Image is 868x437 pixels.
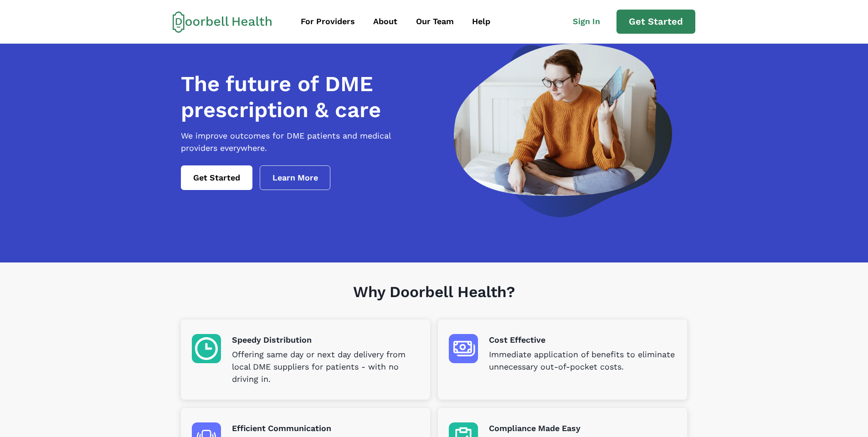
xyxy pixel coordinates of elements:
[232,349,419,386] p: Offering same day or next day delivery from local DME suppliers for patients - with no driving in.
[232,422,419,435] p: Efficient Communication
[181,165,252,190] a: Get Started
[365,11,406,32] a: About
[373,15,397,28] div: About
[416,15,454,28] div: Our Team
[489,334,676,346] p: Cost Effective
[301,15,355,28] div: For Providers
[449,334,478,363] img: Cost Effective icon
[489,349,676,373] p: Immediate application of benefits to eliminate unnecessary out-of-pocket costs.
[181,130,429,154] p: We improve outcomes for DME patients and medical providers everywhere.
[181,71,429,123] h1: The future of DME prescription & care
[181,283,687,320] h1: Why Doorbell Health?
[293,11,363,32] a: For Providers
[454,44,672,217] img: a woman looking at a computer
[489,422,676,435] p: Compliance Made Easy
[260,165,331,190] a: Learn More
[565,11,616,32] a: Sign In
[472,15,490,28] div: Help
[616,10,695,34] a: Get Started
[192,334,221,363] img: Speedy Distribution icon
[464,11,498,32] a: Help
[408,11,462,32] a: Our Team
[232,334,419,346] p: Speedy Distribution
